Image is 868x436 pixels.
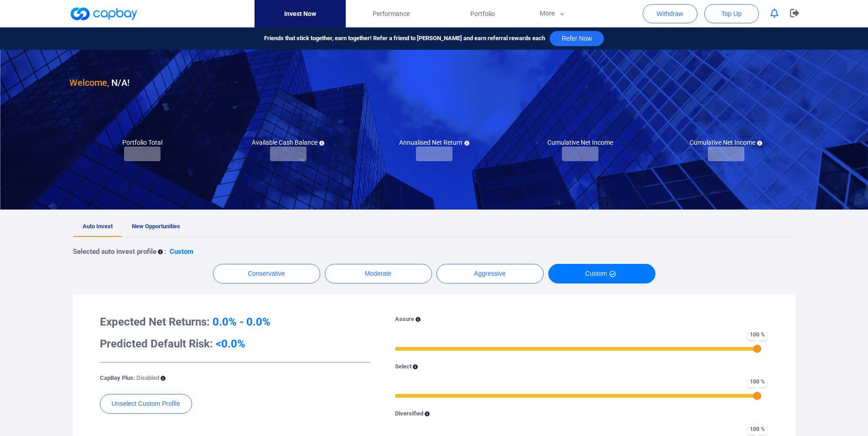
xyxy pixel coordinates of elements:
button: Conservative [213,264,320,284]
h3: Predicted Default Risk: [100,336,370,351]
button: Withdraw [643,4,697,23]
span: Auto Invest [83,223,113,230]
p: Select [395,362,411,372]
p: Diversified [395,409,423,419]
span: Friends that stick together, earn together! Refer a friend to [PERSON_NAME] and earn referral rew... [264,34,545,43]
p: Custom [170,246,193,257]
button: Moderate [325,264,432,284]
span: 100 % [748,376,767,387]
span: <0.0% [216,337,245,350]
button: Top Up [704,4,759,23]
h5: Cumulative Net Income [690,138,762,147]
h5: Available Cash Balance [252,138,324,147]
button: Unselect Custom Profile [100,394,192,414]
h3: N/A ! [69,75,130,90]
span: 100 % [748,329,767,340]
span: 100 % [748,423,767,435]
h5: Annualised Net Return [399,138,469,147]
span: Welcome, [69,77,109,88]
p: Assure [395,315,414,324]
p: : [164,246,166,257]
p: CapBay Plus: [100,373,159,383]
p: Selected auto invest profile [73,246,156,257]
button: Custom [548,264,655,284]
span: Performance [373,9,410,19]
h3: Expected Net Returns: [100,315,370,329]
h5: Portfolio Total [122,138,162,147]
button: Refer Now [550,31,603,46]
span: 0.0% - 0.0% [213,315,270,328]
span: New Opportunities [132,223,180,230]
button: Aggressive [437,264,544,284]
span: Disabled [136,374,159,381]
h5: Cumulative Net Income [547,138,613,147]
span: Portfolio [470,9,495,19]
span: Top Up [721,9,741,18]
